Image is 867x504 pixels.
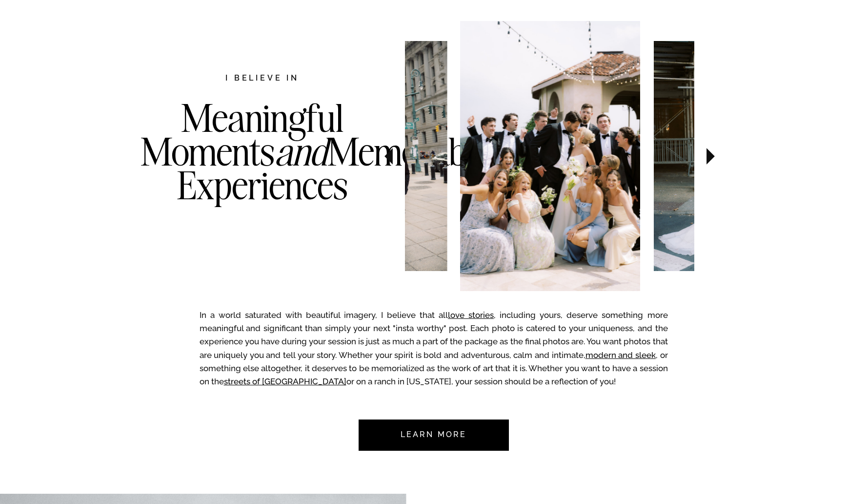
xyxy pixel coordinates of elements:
a: streets of [GEOGRAPHIC_DATA] [224,377,346,386]
i: and [275,127,327,175]
img: Wedding party cheering for the bride and groom [461,21,641,291]
a: modern and sleek [585,350,656,360]
a: Learn more [388,420,480,451]
a: love stories [448,310,494,320]
img: Bride in New York City with her dress train trailing behind her [654,41,807,271]
h3: Meaningful Moments Memorable Experiences [141,101,384,242]
h2: I believe in [174,72,351,85]
img: Newlyweds in downtown NYC wearing tuxes and boutonnieres [294,41,447,271]
p: In a world saturated with beautiful imagery, I believe that all , including yours, deserve someth... [200,309,668,393]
